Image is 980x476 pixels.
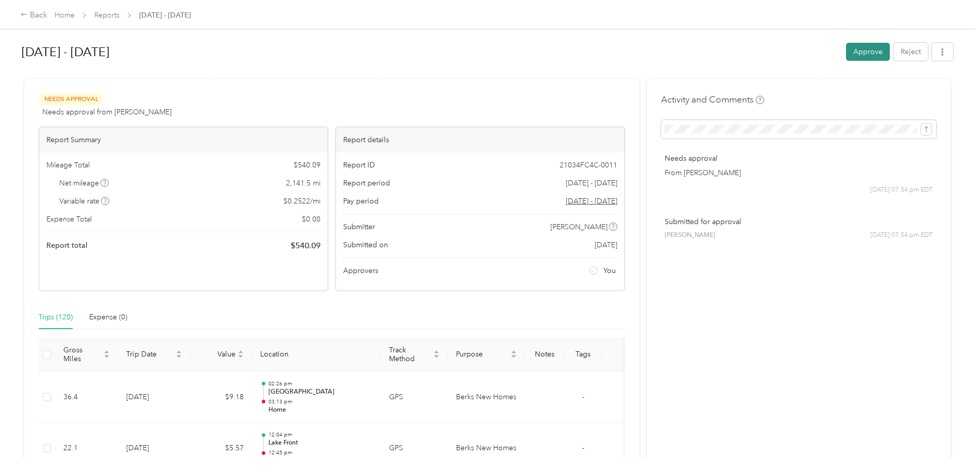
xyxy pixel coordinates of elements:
[268,431,373,438] p: 12:04 pm
[291,240,320,252] span: $ 540.09
[104,353,110,360] span: caret-down
[55,11,75,20] a: Home
[283,196,320,207] span: $ 0.2522 / mi
[603,265,616,276] span: You
[21,9,47,22] div: Back
[448,372,525,423] td: Berks New Homes
[433,349,440,355] span: caret-up
[550,222,607,232] span: [PERSON_NAME]
[870,185,933,195] span: [DATE] 07:54 pm EDT
[582,444,584,452] span: -
[566,196,617,207] span: Go to pay period
[238,353,244,360] span: caret-down
[448,337,525,372] th: Purpose
[566,178,617,189] span: [DATE] - [DATE]
[846,43,890,61] button: Approve
[238,349,244,355] span: caret-up
[343,265,378,276] span: Approvers
[389,346,431,363] span: Track Method
[176,349,182,355] span: caret-up
[343,222,375,232] span: Submitter
[55,423,118,474] td: 22.1
[511,353,517,360] span: caret-down
[381,423,448,474] td: GPS
[190,372,252,423] td: $9.18
[665,216,933,227] p: Submitted for approval
[176,353,182,360] span: caret-down
[126,350,174,359] span: Trip Date
[456,350,509,359] span: Purpose
[198,350,235,359] span: Value
[94,11,120,20] a: Reports
[139,10,191,21] span: [DATE] - [DATE]
[42,107,172,117] span: Needs approval from [PERSON_NAME]
[268,456,373,466] p: [GEOGRAPHIC_DATA]
[190,423,252,474] td: $5.57
[118,372,190,423] td: [DATE]
[118,337,190,372] th: Trip Date
[46,214,92,225] span: Expense Total
[381,372,448,423] td: GPS
[55,372,118,423] td: 36.4
[922,418,980,476] iframe: Everlance-gr Chat Button Frame
[560,160,617,171] span: 21034FC4C-0011
[268,387,373,397] p: [GEOGRAPHIC_DATA]
[336,127,624,152] div: Report details
[302,214,320,225] span: $ 0.00
[190,337,252,372] th: Value
[104,349,110,355] span: caret-up
[286,178,320,189] span: 2,141.5 mi
[39,93,104,105] span: Needs Approval
[448,423,525,474] td: Berks New Homes
[268,405,373,415] p: Home
[511,349,517,355] span: caret-up
[294,160,320,171] span: $ 540.09
[343,196,379,207] span: Pay period
[343,160,375,171] span: Report ID
[665,153,933,164] p: Needs approval
[381,337,448,372] th: Track Method
[343,178,390,189] span: Report period
[118,423,190,474] td: [DATE]
[59,178,109,189] span: Net mileage
[343,240,388,250] span: Submitted on
[39,127,328,152] div: Report Summary
[268,398,373,405] p: 03:13 pm
[46,160,90,171] span: Mileage Total
[661,93,764,106] h4: Activity and Comments
[59,196,110,207] span: Variable rate
[525,337,564,372] th: Notes
[582,393,584,401] span: -
[595,240,617,250] span: [DATE]
[564,337,602,372] th: Tags
[268,449,373,456] p: 12:45 pm
[870,231,933,240] span: [DATE] 07:54 pm EDT
[46,240,88,251] span: Report total
[893,43,928,61] button: Reject
[665,231,715,240] span: [PERSON_NAME]
[22,40,839,64] h1: Sep 1 - 30, 2025
[89,312,127,323] div: Expense (0)
[252,337,381,372] th: Location
[63,346,102,363] span: Gross Miles
[268,380,373,387] p: 02:26 pm
[268,438,373,448] p: Lake Front
[55,337,118,372] th: Gross Miles
[665,167,933,178] p: From [PERSON_NAME]
[39,312,73,323] div: Trips (120)
[433,353,440,360] span: caret-down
